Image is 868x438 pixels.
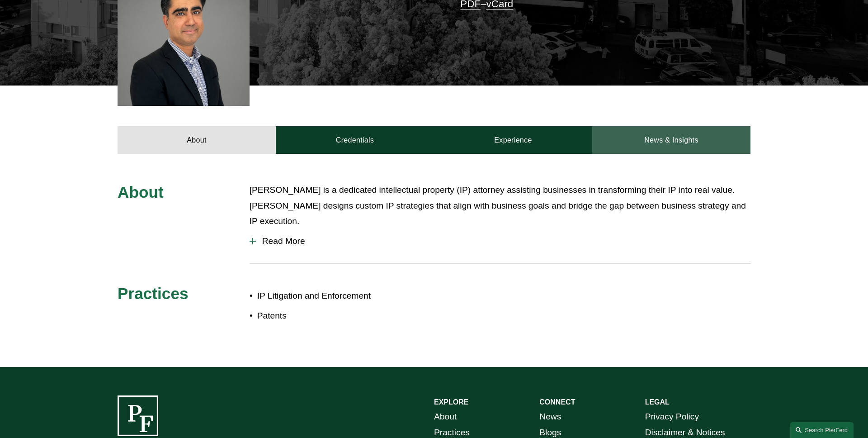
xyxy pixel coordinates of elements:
a: Credentials [276,126,434,153]
span: Read More [256,236,750,246]
a: About [434,409,457,425]
span: About [118,183,164,201]
a: Experience [434,126,592,153]
a: Privacy Policy [645,409,699,425]
p: [PERSON_NAME] is a dedicated intellectual property (IP) attorney assisting businesses in transfor... [250,182,750,229]
p: Patents [257,308,434,324]
a: About [118,126,276,153]
a: News [539,409,561,425]
span: Practices [118,285,189,302]
a: News & Insights [592,126,750,153]
strong: LEGAL [645,398,670,406]
strong: EXPLORE [434,398,468,406]
a: Search this site [790,422,854,438]
button: Read More [250,229,750,253]
strong: CONNECT [539,398,575,406]
p: IP Litigation and Enforcement [257,288,434,304]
